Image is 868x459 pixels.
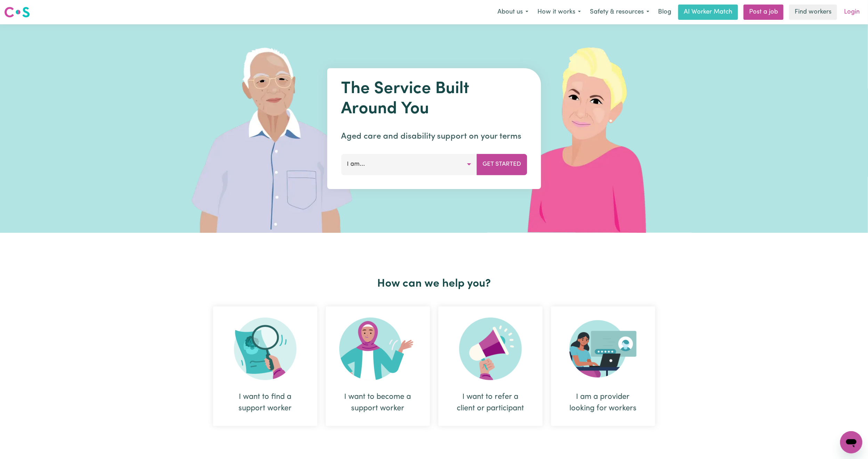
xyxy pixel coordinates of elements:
[533,5,585,19] button: How it works
[213,306,317,426] div: I want to find a support worker
[230,391,301,414] div: I want to find a support worker
[342,391,413,414] div: I want to become a support worker
[341,130,527,143] p: Aged care and disability support on your terms
[341,79,527,119] h1: The Service Built Around You
[678,5,738,20] a: AI Worker Match
[840,431,862,453] iframe: Button to launch messaging window, conversation in progress
[455,391,526,414] div: I want to refer a client or participant
[459,318,522,380] img: Refer
[840,5,864,20] a: Login
[569,318,637,380] img: Provider
[4,4,30,20] a: Careseekers logo
[326,306,430,426] div: I want to become a support worker
[789,5,837,20] a: Find workers
[493,5,533,19] button: About us
[339,318,416,380] img: Become Worker
[654,5,675,20] a: Blog
[341,154,477,175] button: I am...
[234,318,297,380] img: Search
[477,154,527,175] button: Get Started
[568,391,639,414] div: I am a provider looking for workers
[744,5,784,20] a: Post a job
[4,6,30,18] img: Careseekers logo
[585,5,654,19] button: Safety & resources
[551,306,655,426] div: I am a provider looking for workers
[209,277,659,290] h2: How can we help you?
[438,306,543,426] div: I want to refer a client or participant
